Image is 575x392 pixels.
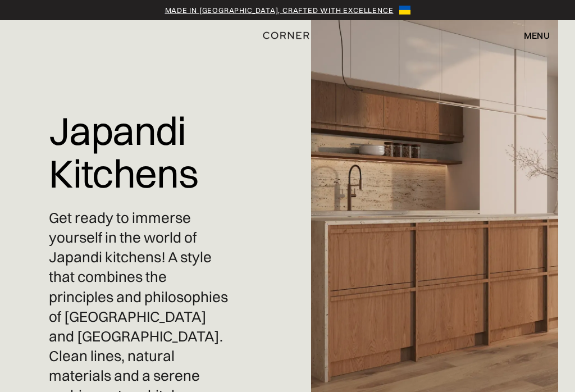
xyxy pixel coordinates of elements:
[513,26,550,45] div: menu
[524,31,550,40] div: menu
[49,101,231,203] h1: Japandi Kitchens
[258,28,317,43] a: home
[165,4,394,16] a: Made in [GEOGRAPHIC_DATA], crafted with excellence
